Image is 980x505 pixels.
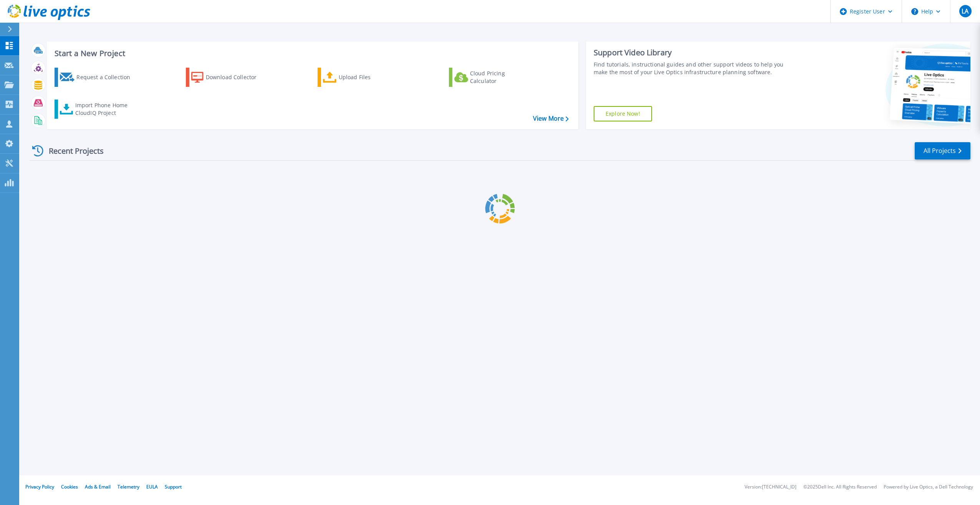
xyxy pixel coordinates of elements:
[884,485,973,490] li: Powered by Live Optics, a Dell Technology
[55,49,568,58] h3: Start a New Project
[118,483,139,490] a: Telemetry
[25,483,54,490] a: Privacy Policy
[470,70,531,85] div: Cloud Pricing Calculator
[449,68,535,87] a: Cloud Pricing Calculator
[85,483,111,490] a: Ads & Email
[61,483,78,490] a: Cookies
[962,8,968,14] span: LA
[594,61,792,76] div: Find tutorials, instructional guides and other support videos to help you make the most of your L...
[594,48,792,58] div: Support Video Library
[533,115,569,122] a: View More
[146,483,158,490] a: EULA
[339,70,400,85] div: Upload Files
[55,68,140,87] a: Request a Collection
[186,68,271,87] a: Download Collector
[165,483,182,490] a: Support
[803,485,877,490] li: © 2025 Dell Inc. All Rights Reserved
[76,70,138,85] div: Request a Collection
[915,142,970,159] a: All Projects
[75,101,135,117] div: Import Phone Home CloudIQ Project
[318,68,403,87] a: Upload Files
[594,106,652,121] a: Explore Now!
[745,485,796,490] li: Version: [TECHNICAL_ID]
[206,70,267,85] div: Download Collector
[30,141,114,160] div: Recent Projects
